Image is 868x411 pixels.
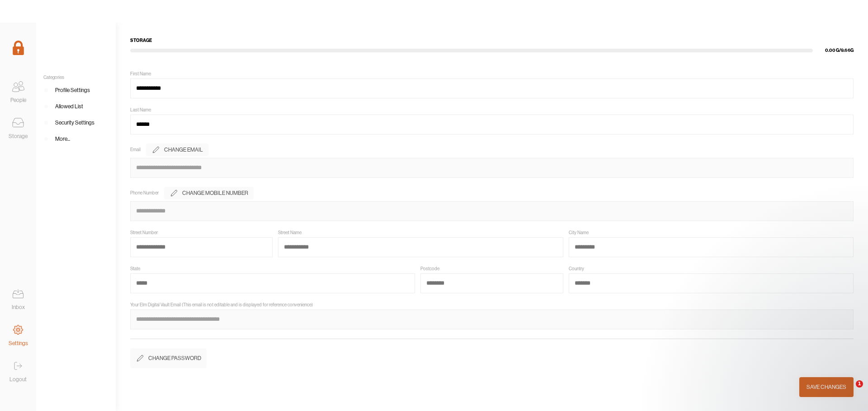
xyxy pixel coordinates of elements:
div: First Name [130,71,151,77]
button: Save Changes [799,377,854,397]
div: Postcode [420,266,439,272]
div: Email [130,147,141,152]
div: Storage [130,37,854,44]
div: Logout [9,375,27,384]
div: State [130,266,140,272]
div: More... [55,134,70,143]
button: Change Mobile Number [164,187,254,199]
div: Change Mobile Number [182,189,248,198]
button: Change Email [146,143,208,156]
div: Profile Settings [55,86,90,95]
div: Your Elm Digital Vault Email (This email is not editable and is displayed for reference convenience) [130,302,313,308]
div: Country [569,266,584,272]
div: Categories [36,75,116,80]
div: Inbox [12,303,25,312]
a: More... [36,131,116,147]
div: Street Number [130,230,158,236]
div: Change Password [148,354,201,363]
div: Settings [9,339,28,348]
div: Allowed List [55,102,83,111]
a: Profile Settings [36,82,116,98]
div: 0.00G/9.66G [813,47,854,54]
div: Storage [9,132,28,141]
div: Phone Number [130,190,159,196]
div: City Name [569,230,589,236]
div: People [10,96,26,105]
a: Allowed List [36,98,116,115]
div: Last Name [130,107,151,113]
span: 1 [856,380,863,388]
button: Change Password [130,348,207,368]
div: Street Name [278,230,302,236]
div: Save Changes [807,383,846,392]
div: Security Settings [55,118,94,127]
div: Change Email [164,145,203,154]
iframe: Intercom live chat [837,380,859,402]
a: Security Settings [36,115,116,131]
